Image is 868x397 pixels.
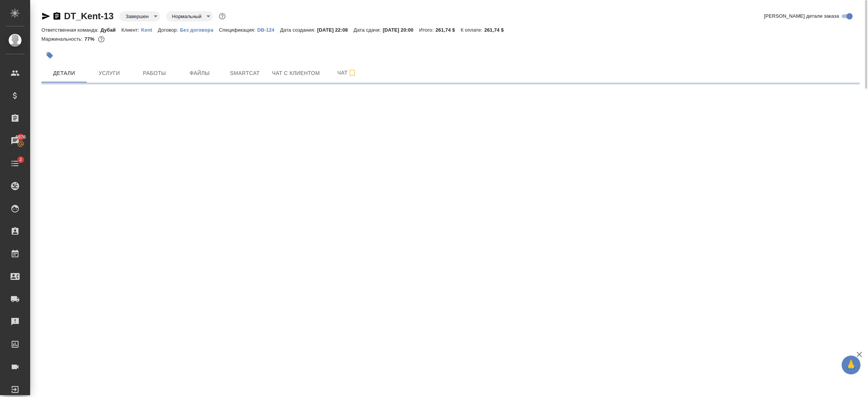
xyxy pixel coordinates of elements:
[257,27,280,33] p: DB-124
[46,69,82,78] span: Детали
[119,11,160,21] div: Завершен
[64,11,113,21] a: DT_Kent-13
[41,27,101,33] p: Ответственная команда:
[182,69,218,78] span: Файлы
[141,26,158,33] a: Kent
[217,11,227,21] button: Доп статусы указывают на важность/срочность заказа
[257,26,280,33] a: DB-124
[227,69,263,78] span: Smartcat
[41,36,84,42] p: Маржинальность:
[136,69,173,78] span: Работы
[419,27,436,33] p: Итого:
[2,131,28,150] a: 6976
[52,12,61,21] button: Скопировать ссылку
[484,27,509,33] p: 261,74 $
[158,27,180,33] p: Договор:
[170,13,204,20] button: Нормальный
[317,27,354,33] p: [DATE] 22:08
[272,69,320,78] span: Чат с клиентом
[219,27,257,33] p: Спецификация:
[166,11,213,21] div: Завершен
[764,12,839,20] span: [PERSON_NAME] детали заказа
[180,26,219,33] a: Без договора
[91,69,127,78] span: Услуги
[96,34,106,44] button: 58.80 USD; 30.00 RUB;
[41,12,50,21] button: Скопировать ссылку для ЯМессенджера
[101,27,122,33] p: Дубай
[329,68,365,78] span: Чат
[41,47,58,64] button: Добавить тэг
[11,133,30,141] span: 6976
[461,27,484,33] p: К оплате:
[348,69,357,78] svg: Подписаться
[280,27,317,33] p: Дата создания:
[15,156,26,163] span: 2
[842,356,860,374] button: 🙏
[123,13,151,20] button: Завершен
[84,36,96,42] p: 77%
[141,27,158,33] p: Kent
[436,27,461,33] p: 261,74 $
[383,27,419,33] p: [DATE] 20:00
[353,27,382,33] p: Дата сдачи:
[845,357,857,373] span: 🙏
[2,154,28,173] a: 2
[180,27,219,33] p: Без договора
[121,27,141,33] p: Клиент:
